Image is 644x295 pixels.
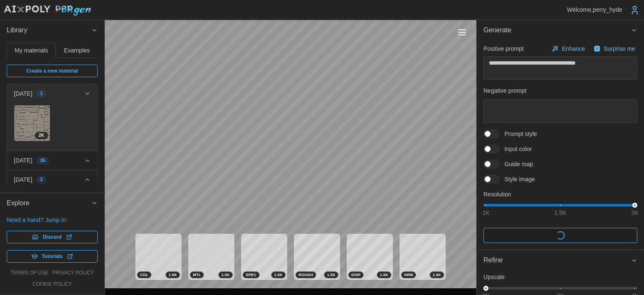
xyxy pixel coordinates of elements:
[477,41,644,250] div: Generate
[499,145,532,153] span: Input color
[7,151,97,170] button: [DATE]35
[562,44,587,53] p: Enhance
[7,20,91,41] span: Library
[274,272,283,278] span: 1.5 K
[483,273,637,281] p: Upscale
[52,269,94,277] a: privacy policy
[567,5,622,14] p: Welcome, perry_hyde
[221,272,230,278] span: 1.5 K
[7,193,91,214] span: Explore
[7,84,97,103] button: [DATE]1
[483,44,524,53] p: Positive prompt
[40,176,43,183] span: 2
[499,175,535,183] span: Style image
[14,105,50,141] img: maLUD3vWe1cr3hjPrWsQ
[40,90,43,97] span: 1
[380,272,388,278] span: 1.5 K
[40,157,45,164] span: 35
[550,43,587,55] button: Enhance
[10,269,48,277] a: terms of use
[193,272,201,278] span: MTL
[14,156,32,164] p: [DATE]
[456,26,468,38] button: Toggle viewport controls
[32,281,72,288] a: cookie policy
[15,47,48,53] span: My materials
[483,86,637,95] p: Negative prompt
[477,250,644,271] button: Refine
[26,65,78,77] span: Create a new material
[42,251,63,262] span: Tutorials
[483,255,631,266] div: Refine
[7,216,98,224] p: Need a hand? Jump in:
[351,272,361,278] span: DISP
[246,272,257,278] span: SPEC
[483,20,631,41] span: Generate
[7,250,98,263] a: Tutorials
[39,132,44,139] span: 2 K
[3,5,91,16] img: AIxPoly PBRgen
[404,272,413,278] span: NRM
[433,272,441,278] span: 1.5 K
[169,272,177,278] span: 1.5 K
[477,20,644,41] button: Generate
[64,47,90,53] span: Examples
[7,103,97,151] div: [DATE]1
[483,190,637,198] p: Resolution
[14,175,32,184] p: [DATE]
[7,170,97,189] button: [DATE]2
[499,130,537,138] span: Prompt style
[14,89,32,98] p: [DATE]
[7,65,98,77] a: Create a new material
[592,43,637,55] button: Surprise me
[604,44,637,53] p: Surprise me
[299,272,313,278] span: ROUGH
[43,231,62,243] span: Discord
[7,231,98,243] a: Discord
[140,272,148,278] span: COL
[499,160,533,168] span: Guide map
[327,272,335,278] span: 1.5 K
[14,105,50,141] a: maLUD3vWe1cr3hjPrWsQ2K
